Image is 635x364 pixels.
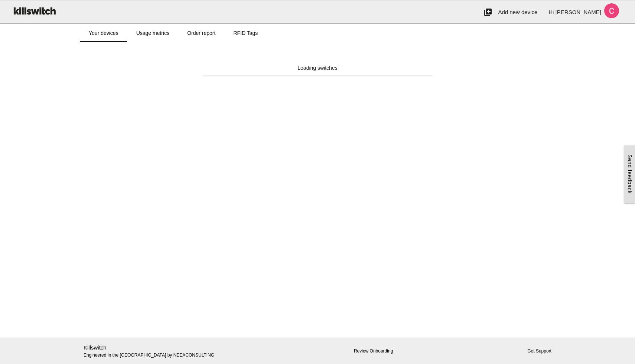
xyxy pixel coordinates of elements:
div: Loading switches [202,64,433,72]
p: Engineered in the [GEOGRAPHIC_DATA] by NEEACONSULTING [84,344,235,359]
img: ks-logo-black-160-b.png [11,0,57,21]
a: Order report [178,24,224,42]
a: RFID Tags [224,24,267,42]
img: ACg8ocLNXTWZx_bL2AhGBd7SWSE52bDglvMIUCxd7JPsRyLhgw4Plw=s96-c [601,0,622,21]
a: Killswitch [84,344,107,351]
a: Send feedback [624,145,635,203]
span: Add new device [498,9,537,15]
a: Review Onboarding [354,348,393,354]
span: Hi [548,9,554,15]
a: Get Support [527,348,551,354]
a: Your devices [80,24,127,42]
i: add_to_photos [483,0,492,24]
a: Usage metrics [127,24,178,42]
span: [PERSON_NAME] [556,9,601,15]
